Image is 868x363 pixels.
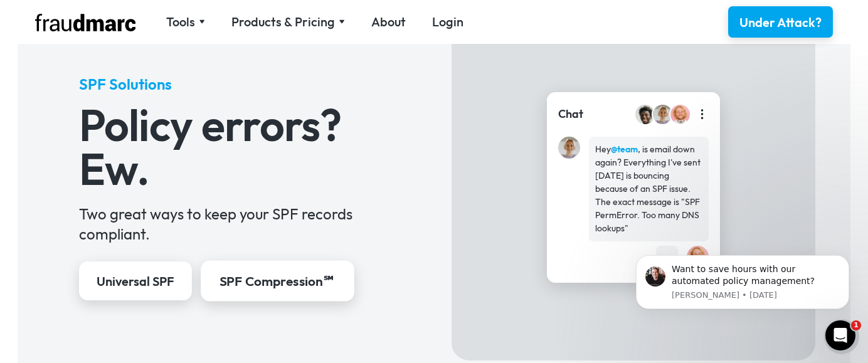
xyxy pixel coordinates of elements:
[97,273,174,290] div: Universal SPF
[825,320,855,350] iframe: Intercom live chat
[851,320,861,330] span: 1
[558,106,583,122] div: Chat
[617,236,868,329] iframe: Intercom notifications message
[739,14,822,31] div: Under Attack?
[728,6,833,38] a: Under Attack?
[611,144,638,155] strong: @team
[432,13,463,31] a: Login
[595,143,702,235] div: Hey , is email down again? Everything I've sent [DATE] is bouncing because of an SPF issue. The e...
[79,204,391,244] div: Two great ways to keep your SPF records compliant.
[79,103,391,191] h3: Policy errors? Ew.
[166,13,195,31] div: Tools
[166,13,205,31] div: Tools
[79,74,391,94] h5: SPF Solutions
[371,13,406,31] a: About
[201,261,354,302] a: SPF Compression℠
[231,13,345,31] div: Products & Pricing
[79,261,192,300] a: Universal SPF
[231,13,335,31] div: Products & Pricing
[219,273,336,291] div: SPF Compression℠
